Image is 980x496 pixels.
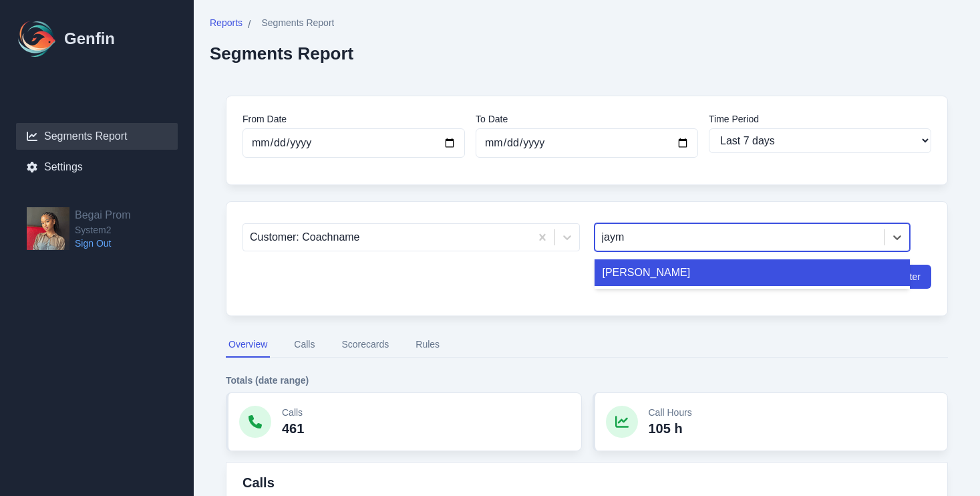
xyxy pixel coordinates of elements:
span: Segments Report [261,16,334,29]
h2: Begai Prom [75,207,131,223]
h4: Totals (date range) [226,374,948,387]
div: [PERSON_NAME] [595,259,911,286]
p: 105 h [649,419,692,438]
a: Sign Out [75,237,131,250]
a: Segments Report [16,123,178,150]
span: Reports [210,16,242,29]
img: Logo [16,17,59,60]
label: From Date [242,112,465,126]
a: Settings [16,154,178,180]
button: Overview [226,332,270,358]
img: Begai Prom [27,207,69,250]
a: Reports [210,16,242,33]
span: / [248,17,251,33]
label: Time Period [709,112,931,126]
label: To Date [476,112,698,126]
p: 461 [282,419,304,438]
button: Scorecards [339,332,391,358]
button: Calls [291,332,317,358]
span: System2 [75,223,131,237]
p: Call Hours [649,406,692,419]
h1: Genfin [64,28,115,49]
button: Rules [413,332,442,358]
h2: Segments Report [210,43,353,64]
p: Calls [282,406,304,419]
h3: Calls [242,473,397,492]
